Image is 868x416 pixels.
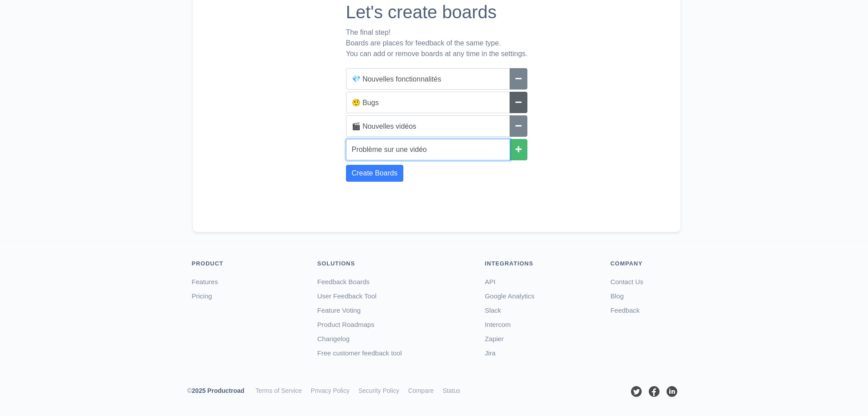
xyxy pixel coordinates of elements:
[311,387,350,394] a: Privacy Policy
[346,1,528,23] h1: Let's create boards
[611,306,640,314] a: Feedback
[192,278,218,285] a: Features
[317,335,350,343] a: Changelog
[647,387,661,395] a: Productroad Facebook
[346,165,403,182] button: Create Boards
[611,292,624,300] a: Blog
[317,259,472,268] div: Solutions
[485,292,534,300] a: Google Analytics
[442,387,460,394] a: Status
[611,259,681,268] div: Company
[485,306,501,314] a: Slack
[346,68,510,90] input: Board name (features, ideas, bugs, e.t.c)
[187,386,251,397] div: ©
[665,387,679,395] a: Productroad LinkedIn
[485,321,510,328] a: Intercom
[346,115,510,137] input: Board name (features, ideas, bugs, e.t.c)
[192,387,244,394] span: 2025 Productroad
[346,27,528,59] div: The final step! Boards are places for feedback of the same type. You can add or remove boards at ...
[317,321,374,328] a: Product Roadmaps
[647,385,661,398] img: Productroad Facebook
[256,387,302,394] a: Terms of Service
[630,385,643,398] img: Productroad Twitter
[485,335,504,343] a: Zapier
[485,349,495,357] a: Jira
[611,278,643,285] a: Contact Us
[346,92,510,113] input: Board name (features, ideas, bugs, e.t.c)
[408,387,434,394] a: Compare
[317,292,377,300] a: User Feedback Tool
[665,385,679,398] img: Productroad LinkedIn
[317,349,402,357] a: Free customer feedback tool
[192,292,212,300] a: Pricing
[317,306,361,314] a: Feature Voting
[317,278,370,285] a: Feedback Boards
[630,387,643,395] a: Productroad Twitter
[485,278,495,285] a: API
[485,259,597,268] div: Integrations
[346,139,510,160] input: Board name (features, ideas, bugs, e.t.c)
[358,387,399,394] a: Security Policy
[192,259,304,268] div: Product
